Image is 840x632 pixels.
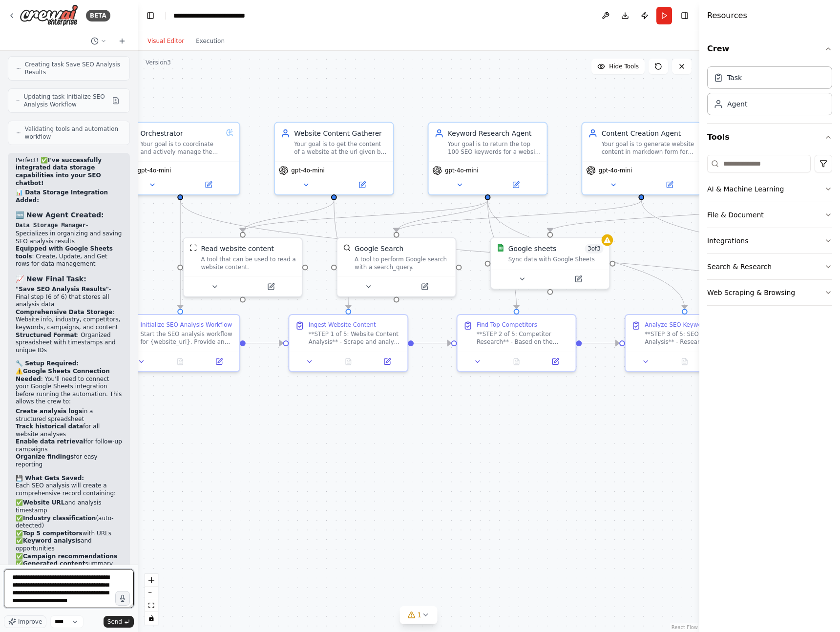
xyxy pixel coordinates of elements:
[609,63,639,70] span: Hide Tools
[104,616,134,628] button: Send
[418,610,422,620] span: 1
[707,124,832,151] button: Tools
[727,99,747,109] div: Agent
[16,309,112,316] strong: Comprehensive Data Storage
[138,167,171,174] span: gpt-4o-mini
[145,574,158,587] button: zoom in
[16,332,122,355] li: : Organized spreadsheet with timestamps and unique IDs
[16,360,79,367] strong: 🔧 Setup Required:
[294,140,387,155] div: Your goal is to get the content of a website at the url given by the orchestrator agent and retur...
[288,314,408,372] div: Ingest Website Content**STEP 1 of 5: Website Content Analysis** - Scrape and analyze the content ...
[599,167,632,174] span: gpt-4o-mini
[23,515,96,522] strong: Industry classification
[582,338,619,348] g: Edge from 05459c0c-a6bf-4e12-973f-3bda6c620a8d to 0181cb27-e0b4-4b82-bd32-8e4270ca89b5
[23,537,81,544] strong: Keyword analysis
[497,244,504,252] img: Google Sheets
[16,189,108,204] strong: 📊 Data Storage Integration Added:
[707,280,832,305] button: Web Scraping & Browsing
[87,35,110,47] button: Switch to previous chat
[329,200,353,309] g: Edge from 352c3bcb-5765-4db3-b73d-b332f08a5013 to 858d8dd3-b151-46fd-a8dd-b36ee58ea518
[371,356,404,368] button: Open in side panel
[145,612,158,625] button: toggle interactivity
[642,179,696,191] button: Open in side panel
[664,356,705,368] button: No output available
[23,93,108,108] span: Updating task Initialize SEO Analysis Workflow
[16,245,113,260] strong: Equipped with Google Sheets tools
[25,61,122,76] span: Creating task Save SEO Analysis Results
[328,356,369,368] button: No output available
[238,200,492,232] g: Edge from be56a3d3-721e-431d-b98e-3b21bcf4fd0a to 07e84158-ede3-4ccc-8833-2255c7dbe1b0
[115,591,130,606] button: Click to speak your automation idea
[140,330,233,345] div: Start the SEO analysis workflow for {website_url}. Provide an initial welcome message to the user...
[160,356,200,368] button: No output available
[120,122,240,195] div: OrchestratorYour goal is to coordinate and actively manage the SEO analysis workflow while provid...
[448,128,541,138] div: Keyword Research Agent
[146,59,171,66] div: Version 3
[145,587,158,599] button: zoom out
[16,423,122,438] li: for all website analyses
[294,128,387,138] div: Website Content Gatherer
[16,530,122,538] li: ✅ with URLs
[244,281,298,293] button: Open in side panel
[16,222,122,245] li: - Specializes in organizing and saving SEO analysis results
[23,553,117,560] strong: Campaign recommendations
[508,255,604,263] div: Sync data with Google Sheets
[189,244,197,252] img: ScrapeWebsiteTool
[16,423,83,430] strong: Track historical data
[16,286,122,309] li: - Final step (6 of 6) that stores all analysis data
[16,453,122,468] li: for easy reporting
[201,255,296,271] div: A tool that can be used to read a website content.
[508,244,556,253] div: Google sheets
[707,151,832,314] div: Tools
[120,314,240,372] div: Initialize SEO Analysis WorkflowStart the SEO analysis workflow for {website_url}. Provide an ini...
[238,200,339,232] g: Edge from 352c3bcb-5765-4db3-b73d-b332f08a5013 to 07e84158-ede3-4ccc-8833-2255c7dbe1b0
[707,254,832,279] button: Search & Research
[672,625,698,630] a: React Flow attribution
[140,321,232,329] div: Initialize SEO Analysis Workflow
[489,179,543,191] button: Open in side panel
[707,176,832,202] button: AI & Machine Learning
[144,9,157,22] button: Hide left sidebar
[355,244,403,253] div: Google Search
[246,338,283,348] g: Edge from 054d6758-4783-44bf-b548-3102f28c2352 to 858d8dd3-b151-46fd-a8dd-b36ee58ea518
[445,167,479,174] span: gpt-4o-mini
[16,553,122,561] li: ✅
[140,128,222,138] div: Orchestrator
[201,244,273,253] div: Read website content
[16,560,122,568] li: ✅ summary
[23,560,85,567] strong: Generated content
[18,618,42,626] span: Improve
[16,245,122,268] li: : Create, Update, and Get rows for data management
[335,179,389,191] button: Open in side panel
[107,618,122,626] span: Send
[355,255,450,271] div: A tool to perform Google search with a search_query.
[546,200,800,232] g: Edge from 6593fb82-0b18-470a-b1ce-93a1fb972d99 to a4c1a3d7-8f84-40c0-be71-ff40cdd63250
[25,125,122,141] span: Validating tools and automation workflow
[142,35,190,47] button: Visual Editor
[16,515,122,530] li: ✅ (auto-detected)
[414,338,451,348] g: Edge from 858d8dd3-b151-46fd-a8dd-b36ee58ea518 to 05459c0c-a6bf-4e12-973f-3bda6c620a8d
[457,314,577,372] div: Find Top Competitors**STEP 2 of 5: Competitor Research** - Based on the website content analysis,...
[539,356,572,368] button: Open in side panel
[140,140,222,155] div: Your goal is to coordinate and actively manage the SEO analysis workflow while providing real-tim...
[145,574,158,625] div: React Flow controls
[16,453,74,460] strong: Organize findings
[16,438,122,453] li: for follow-up campaigns
[203,356,236,368] button: Open in side panel
[16,332,77,338] strong: Structured Format
[343,244,351,252] img: SerplyWebSearchTool
[4,615,46,628] button: Improve
[16,286,109,293] strong: "Save SEO Analysis Results"
[490,237,610,290] div: Google SheetsGoogle sheets3of3Sync data with Google Sheets
[591,59,645,74] button: Hide Tools
[625,314,745,372] div: Analyze SEO Keywords**STEP 3 of 5: SEO Keyword Analysis** - Research and analyze the top 100 SEO ...
[602,140,695,155] div: Your goal is to generate website content in markdown form for a campaign keyword
[602,128,695,138] div: Content Creation Agent
[707,63,832,123] div: Crew
[16,211,104,219] strong: 🆕 New Agent Created:
[16,438,85,445] strong: Enable data retrieval
[16,309,122,332] li: : Website info, industry, competitors, keywords, campaigns, and content
[16,408,122,423] li: in a structured spreadsheet
[114,35,130,47] button: Start a new chat
[23,499,64,506] strong: Website URL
